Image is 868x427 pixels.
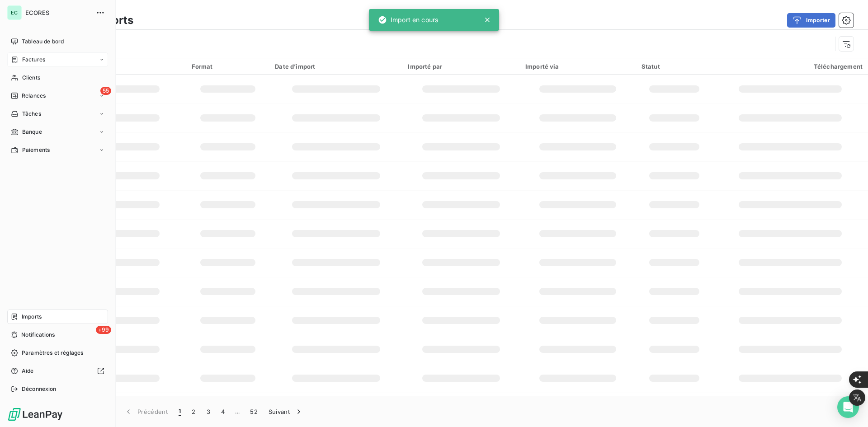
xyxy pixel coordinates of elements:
div: Téléchargement [718,63,863,70]
button: 1 [173,402,186,421]
div: Date d’import [275,63,397,70]
span: Notifications [21,331,55,339]
button: 2 [186,402,201,421]
button: 3 [201,402,216,421]
button: Importer [787,13,835,28]
span: 1 [179,407,181,416]
span: Paiements [22,146,50,154]
span: Tableau de bord [22,38,64,46]
div: Importé via [525,63,631,70]
span: Relances [22,92,46,100]
span: Banque [22,128,42,136]
span: ECORES [25,9,90,16]
button: Suivant [263,402,309,421]
span: +99 [96,326,111,334]
span: … [230,404,245,419]
a: Aide [7,364,108,378]
div: Open Intercom Messenger [837,396,859,418]
div: EC [7,5,22,20]
div: Format [192,63,264,70]
img: Logo LeanPay [7,407,63,422]
span: Déconnexion [22,385,57,393]
div: Importé par [408,63,514,70]
div: Import en cours [378,12,438,28]
button: Précédent [118,402,173,421]
button: 4 [216,402,230,421]
span: Aide [22,367,34,375]
div: Statut [642,63,707,70]
span: Factures [22,56,45,64]
span: 55 [100,87,111,95]
span: Paramètres et réglages [22,349,83,357]
span: Clients [22,74,40,82]
button: 52 [245,402,263,421]
span: Tâches [22,110,41,118]
span: Imports [22,313,42,321]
